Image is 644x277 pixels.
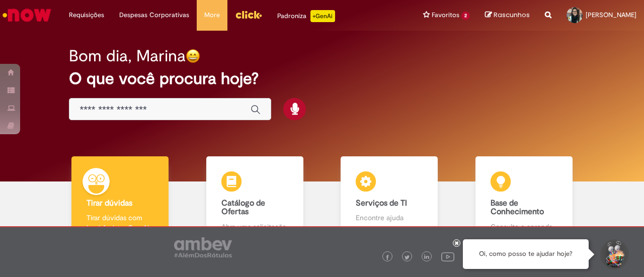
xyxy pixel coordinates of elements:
[174,237,232,257] img: logo_footer_ambev_rotulo_gray.png
[463,239,589,269] div: Oi, como posso te ajudar hoje?
[1,5,53,25] img: ServiceNow
[221,222,288,232] p: Abra uma solicitação
[461,12,470,20] span: 2
[457,156,592,243] a: Base de Conhecimento Consulte e aprenda
[69,47,186,65] h2: Bom dia, Marina
[87,198,132,208] b: Tirar dúvidas
[53,156,188,243] a: Tirar dúvidas Tirar dúvidas com Lupi Assist e Gen Ai
[235,7,262,22] img: click_logo_yellow_360x200.png
[277,10,335,22] div: Padroniza
[599,239,629,269] button: Iniciar Conversa de Suporte
[485,11,530,20] a: Rascunhos
[221,198,265,217] b: Catálogo de Ofertas
[491,198,544,217] b: Base de Conhecimento
[119,10,189,20] span: Despesas Corporativas
[322,156,457,243] a: Serviços de TI Encontre ajuda
[586,11,636,19] span: [PERSON_NAME]
[494,10,530,20] span: Rascunhos
[310,10,335,22] p: +GenAi
[491,222,557,232] p: Consulte e aprenda
[186,49,200,63] img: happy-face.png
[356,213,423,223] p: Encontre ajuda
[385,255,390,260] img: logo_footer_facebook.png
[188,156,323,243] a: Catálogo de Ofertas Abra uma solicitação
[424,254,429,260] img: logo_footer_linkedin.png
[441,250,454,263] img: logo_footer_youtube.png
[356,198,407,208] b: Serviços de TI
[69,10,104,20] span: Requisições
[204,10,220,20] span: More
[87,213,153,233] p: Tirar dúvidas com Lupi Assist e Gen Ai
[432,10,459,20] span: Favoritos
[69,70,575,87] h2: O que você procura hoje?
[405,255,410,260] img: logo_footer_twitter.png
